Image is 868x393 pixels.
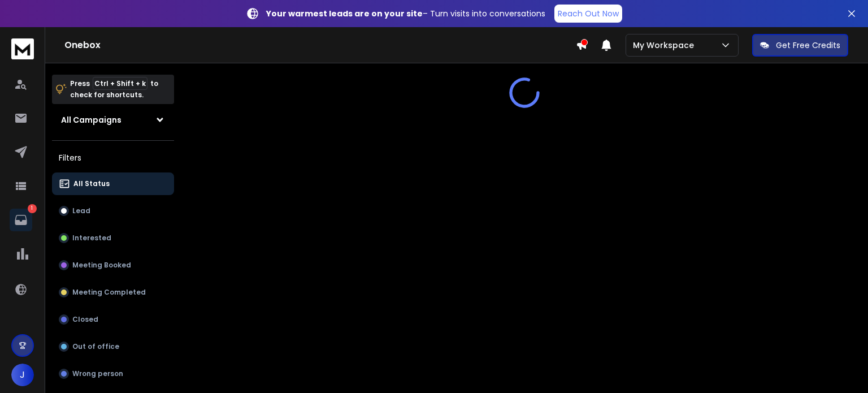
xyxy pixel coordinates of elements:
button: Meeting Completed [52,281,174,304]
h1: Onebox [64,38,576,52]
p: All Status [73,179,110,188]
p: Meeting Booked [72,261,131,270]
button: Lead [52,200,174,222]
button: Meeting Booked [52,254,174,277]
button: Get Free Credits [752,34,848,57]
p: Wrong person [72,369,123,378]
button: Closed [52,308,174,331]
p: Closed [72,315,98,324]
img: logo [11,38,34,59]
button: All Campaigns [52,109,174,131]
h3: Filters [52,150,174,166]
button: Interested [52,227,174,249]
button: All Status [52,172,174,195]
p: Out of office [72,342,119,351]
p: Lead [72,206,90,215]
p: Meeting Completed [72,288,146,297]
h1: All Campaigns [61,114,121,126]
button: Wrong person [52,362,174,385]
button: J [11,364,34,386]
strong: Your warmest leads are on your site [266,8,423,19]
p: Get Free Credits [776,40,840,51]
span: Ctrl + Shift + k [93,77,147,90]
a: 1 [10,209,32,231]
p: – Turn visits into conversations [266,8,545,19]
p: Interested [72,234,111,243]
button: Out of office [52,335,174,358]
p: Reach Out Now [558,8,619,19]
a: Reach Out Now [554,5,622,23]
p: My Workspace [633,40,698,51]
p: Press to check for shortcuts. [70,78,158,101]
p: 1 [28,204,37,213]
